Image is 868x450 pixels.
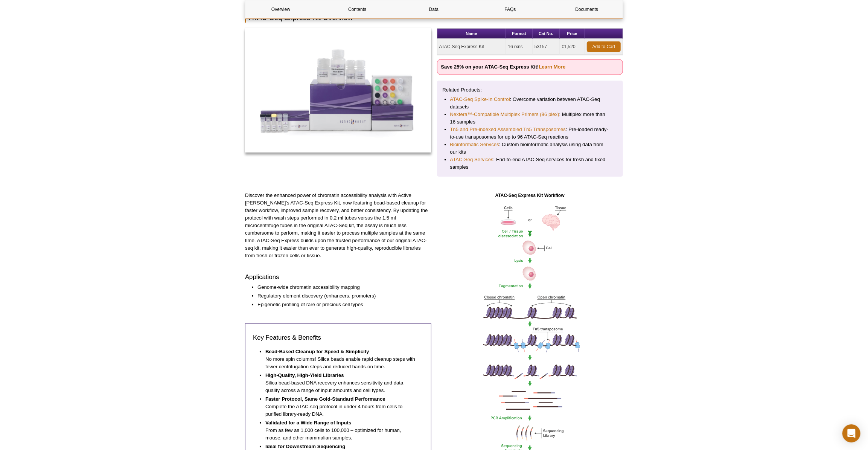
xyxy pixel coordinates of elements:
a: ATAC-Seq Services [450,156,493,163]
li: From as few as 1,000 cells to 100,000 – optimized for human, mouse, and other mammalian samples. [265,419,416,442]
strong: ATAC-Seq Express Kit Workflow [495,193,565,198]
a: ATAC-Seq Spike-In Control [450,96,510,103]
th: Cat No. [533,29,560,39]
td: 16 rxns [506,39,533,55]
a: Overview [245,0,316,18]
p: Discover the enhanced power of chromatin accessibility analysis with Active [PERSON_NAME]’s ATAC-... [245,192,431,259]
strong: Validated for a Wide Range of Inputs [265,420,352,426]
strong: Bead-Based Cleanup for Speed & Simplicity [265,349,369,354]
a: Add to Cart [587,41,621,52]
a: Documents [551,0,622,18]
li: Genome-wide chromatin accessibility mapping [257,284,424,291]
a: Tn5 and Pre-indexed Assembled Tn5 Transposomes [450,126,566,133]
h3: Applications [245,273,431,282]
th: Format [506,29,533,39]
li: : End-to-end ATAC-Seq services for fresh and fixed samples [450,156,610,171]
li: Regulatory element discovery (enhancers, promoters) [257,292,424,300]
li: : Overcome variation between ATAC-Seq datasets [450,96,610,111]
a: Data [398,0,469,18]
h3: Key Features & Benefits [253,333,423,342]
li: : Custom bioinformatic analysis using data from our kits [450,141,610,156]
td: ATAC-Seq Express Kit [437,39,506,55]
a: Bioinformatic Services [450,141,499,148]
strong: Faster Protocol, Same Gold-Standard Performance [265,396,385,402]
td: €1,520 [560,39,585,55]
div: Open Intercom Messenger [842,424,860,442]
li: Complete the ATAC-seq protocol in under 4 hours from cells to purified library-ready DNA. [265,395,416,418]
a: Contents [322,0,393,18]
a: FAQs [475,0,546,18]
li: : Pre-loaded ready-to-use transposomes for up to 96 ATAC-Seq reactions [450,126,610,141]
td: 53157 [533,39,560,55]
th: Name [437,29,506,39]
li: Silica bead-based DNA recovery enhances sensitivity and data quality across a range of input amou... [265,372,416,394]
img: ATAC-Seq Express Kit [245,28,431,153]
strong: Save 25% on your ATAC-Seq Express Kit! [441,64,566,70]
th: Price [560,29,585,39]
li: Epigenetic profiling of rare or precious cell types [257,301,424,308]
li: No more spin columns! Silica beads enable rapid cleanup steps with fewer centrifugation steps and... [265,348,416,371]
a: Nextera™-Compatible Multiplex Primers (96 plex) [450,111,559,118]
p: Related Products: [443,86,618,94]
strong: High-Quality, High-Yield Libraries [265,372,344,378]
li: : Multiplex more than 16 samples [450,111,610,126]
strong: Ideal for Downstream Sequencing [265,444,346,449]
a: Learn More [539,64,565,70]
